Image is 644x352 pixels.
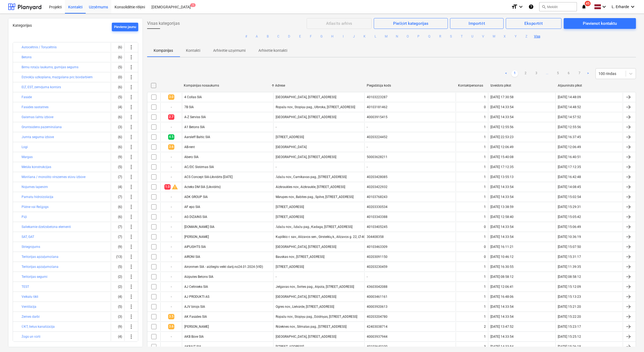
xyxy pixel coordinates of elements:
a: Page 6 [565,70,572,77]
span: more_vert [128,214,134,220]
div: - [276,165,276,169]
button: Fasādes sastatnes [22,104,49,110]
span: warning [172,184,178,190]
div: Bauskas nov., [STREET_ADDRESS] [276,255,324,259]
span: more_vert [128,264,134,270]
div: (6) [113,83,122,91]
div: - [160,302,182,311]
div: (4) [113,103,122,111]
button: F [307,33,314,40]
button: Plātne vai Režģogs [22,204,49,210]
button: E [297,33,303,40]
div: 1 [484,135,486,139]
button: Z [523,33,529,40]
div: [DATE] 14:33:54 [490,115,514,119]
i: format_size [511,4,518,10]
div: 40203422932 [367,185,387,189]
div: - [160,203,182,211]
div: [DATE] 12:55:56 [490,125,514,129]
div: [DATE] 14:33:54 [490,105,514,109]
i: Zināšanu pamats [528,4,534,10]
div: (7) [113,223,122,231]
div: A1 Betons SIA [184,125,205,129]
span: more_vert [128,234,134,240]
div: 40203091150 [367,255,387,259]
p: Arhivētie uzņēmumi [213,48,245,53]
div: [DATE] 16:11:21 [490,245,514,249]
button: Jumta seguma izbūve [22,134,54,140]
span: more_vert [128,174,134,180]
div: (7) [113,173,122,181]
div: AG DIZAINS SIA [184,215,207,219]
button: Teritorijas apzaļumošana [22,264,58,270]
div: [DATE] 14:33:54 [490,235,514,239]
div: Ropažu nov., Stopiņu pag., Ulbroka, [STREET_ADDRESS] [276,105,355,109]
div: - [160,213,182,221]
div: Pievieno jaunu [114,24,136,30]
span: more_vert [128,164,134,170]
button: SAT, GAT [22,234,34,240]
button: Piešķirt kategorijas [374,18,448,29]
div: 1 [484,285,486,289]
a: Previous page [503,70,509,77]
div: AB-rent [184,145,195,149]
div: (6) [113,113,122,121]
div: (5) [113,302,122,311]
div: Piešķirt kategorijas [393,20,428,27]
span: more_vert [128,204,134,210]
i: keyboard_arrow_down [601,4,607,10]
span: 1.0 [164,184,171,189]
button: O [404,33,411,40]
span: 4.5 [168,134,174,139]
button: ELT, EST, zemējuma kontūrs [22,84,61,90]
div: [DATE] 12:58:40 [490,215,514,219]
button: L [372,33,379,40]
span: 1 [190,3,196,7]
p: Arhivētie kontakti [258,48,287,53]
button: TEST [22,283,29,290]
div: - [160,173,182,181]
button: Autoceltnis / Torņceltnis [22,44,57,50]
div: (5) [113,262,122,271]
span: more_vert [128,104,134,110]
div: Kompānijas nosaukums [184,84,271,88]
div: [DATE] 14:33:54 [490,185,514,189]
div: [DATE] 12:06:49 [490,145,514,149]
button: ŪKT, lietus kanalizācija [22,323,55,330]
div: - [160,272,182,281]
div: ADK GROUP SIA [184,195,208,199]
div: [STREET_ADDRESS] [276,135,304,139]
button: Žogs un vārti [22,333,40,340]
div: - [160,103,182,111]
div: - [276,125,276,129]
span: 3.0 [168,94,174,100]
span: more_vert [128,114,134,120]
span: more_vert [128,254,134,260]
span: more_vert [128,333,134,340]
div: (6) [113,203,122,211]
div: Aarsleff Baltic SIA [184,135,210,139]
div: - [367,275,368,279]
div: 1 [484,95,486,99]
div: [DATE] 14:48:52 [558,105,581,109]
div: Adrese [275,84,362,87]
div: - [160,123,182,131]
div: [DATE] 15:40:08 [490,155,514,159]
button: Veikalu tīkli [22,293,38,300]
button: G [318,33,325,40]
div: (4) [113,183,122,191]
span: more_vert [128,194,134,200]
div: 1 [484,165,486,169]
div: 1 [484,185,486,189]
div: [DATE] 13:55:13 [490,175,514,179]
div: Aizputes Betons SIA [184,275,213,279]
span: more_vert [128,323,134,330]
div: Piegādātāja kods [367,84,454,88]
div: [PERSON_NAME] [184,235,209,239]
div: 1 [484,205,486,209]
div: Kupiškio r. sav., Alizavos sen., Girsteikių k., Alizavos g. 22, LT-40448; Minijos g.11-106, [GEOG... [276,235,430,239]
div: 0 [484,225,486,229]
div: 40103223287 [367,95,387,99]
div: [DATE] 16:48:06 [490,295,514,299]
div: [DATE] 12:55:56 [558,125,581,129]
